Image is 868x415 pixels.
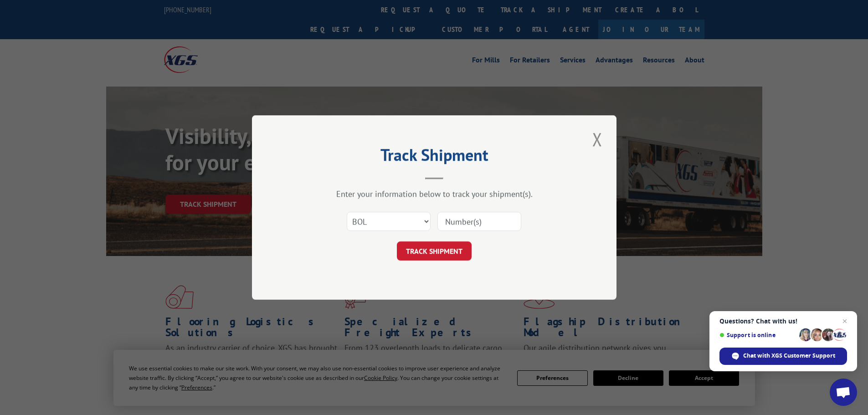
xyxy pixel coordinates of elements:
[298,149,571,166] h2: Track Shipment
[719,318,847,325] span: Questions? Chat with us!
[719,348,847,365] span: Chat with XGS Customer Support
[590,127,605,152] button: Close modal
[437,212,521,231] input: Number(s)
[397,241,472,261] button: TRACK SHIPMENT
[719,332,796,338] span: Support is online
[298,189,571,199] div: Enter your information below to track your shipment(s).
[743,352,835,360] span: Chat with XGS Customer Support
[830,379,857,406] a: Open chat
